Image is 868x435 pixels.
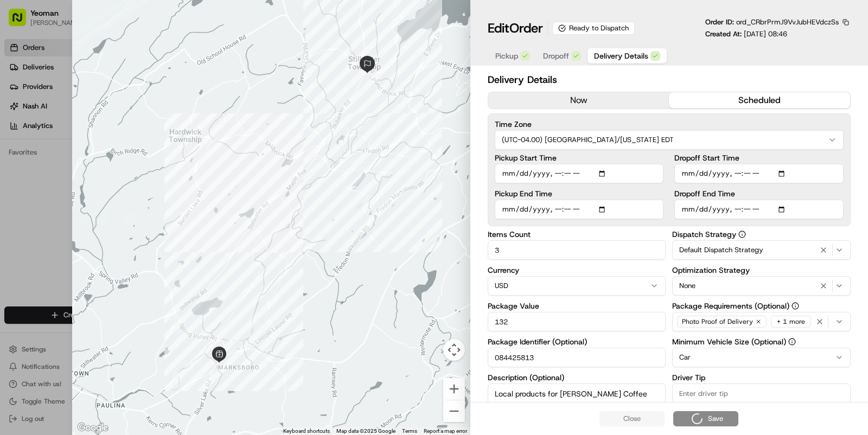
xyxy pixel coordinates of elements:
[424,428,467,434] a: Report a map error
[402,428,417,434] a: Terms (opens in new tab)
[788,338,796,346] button: Minimum Vehicle Size (Optional)
[92,158,100,167] div: 💻
[11,10,33,32] img: Nash
[184,106,197,119] button: Start new chat
[11,43,197,60] p: Welcome 👋
[37,114,137,123] div: We're available if you need us!
[669,92,850,108] button: scheduled
[28,69,179,81] input: Clear
[488,312,666,331] input: Enter package value
[11,103,30,123] img: 1736555255976-a54dd68f-1ca7-489b-9aae-adbdc363a1c4
[738,231,746,238] button: Dispatch Strategy
[792,302,799,310] button: Package Requirements (Optional)
[336,428,395,434] span: Map data ©2025 Google
[103,157,174,168] span: API Documentation
[705,17,839,27] p: Order ID:
[771,316,811,328] div: + 1 more
[22,157,83,168] span: Knowledge Base
[488,302,666,310] label: Package Value
[594,50,648,61] span: Delivery Details
[443,400,465,422] button: Zoom out
[674,190,844,197] label: Dropoff End Time
[679,281,695,291] span: None
[672,383,851,403] input: Enter driver tip
[443,339,465,361] button: Map camera controls
[283,427,330,435] button: Keyboard shortcuts
[488,338,666,346] label: Package Identifier (Optional)
[495,190,664,197] label: Pickup End Time
[509,20,543,37] span: Order
[672,338,851,346] label: Minimum Vehicle Size (Optional)
[488,72,851,87] h2: Delivery Details
[705,29,787,39] p: Created At:
[488,266,666,274] label: Currency
[679,245,763,255] span: Default Dispatch Strategy
[744,29,787,39] span: [DATE] 08:46
[682,317,753,326] span: Photo Proof of Delivery
[672,266,851,274] label: Optimization Strategy
[672,302,851,310] label: Package Requirements (Optional)
[488,348,666,367] input: Enter package identifier
[672,374,851,381] label: Driver Tip
[488,231,666,238] label: Items Count
[488,20,543,37] h1: Edit
[75,421,111,435] img: Google
[488,92,669,108] button: now
[736,17,839,27] span: ord_CRbrPrmJ9VvJubHEVdczSs
[672,276,851,296] button: None
[672,312,851,331] button: Photo Proof of Delivery+ 1 more
[488,240,666,260] input: Enter items count
[37,103,178,114] div: Start new chat
[495,50,518,61] span: Pickup
[488,374,666,381] label: Description (Optional)
[11,158,20,167] div: 📗
[543,50,569,61] span: Dropoff
[76,183,131,191] a: Powered byPylon
[672,231,851,238] label: Dispatch Strategy
[552,22,635,35] div: Ready to Dispatch
[443,378,465,400] button: Zoom in
[87,152,178,172] a: 💻API Documentation
[108,183,131,191] span: Pylon
[7,152,87,172] a: 📗Knowledge Base
[495,120,844,128] label: Time Zone
[674,154,844,162] label: Dropoff Start Time
[672,240,851,260] button: Default Dispatch Strategy
[75,421,111,435] a: Open this area in Google Maps (opens a new window)
[495,154,664,162] label: Pickup Start Time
